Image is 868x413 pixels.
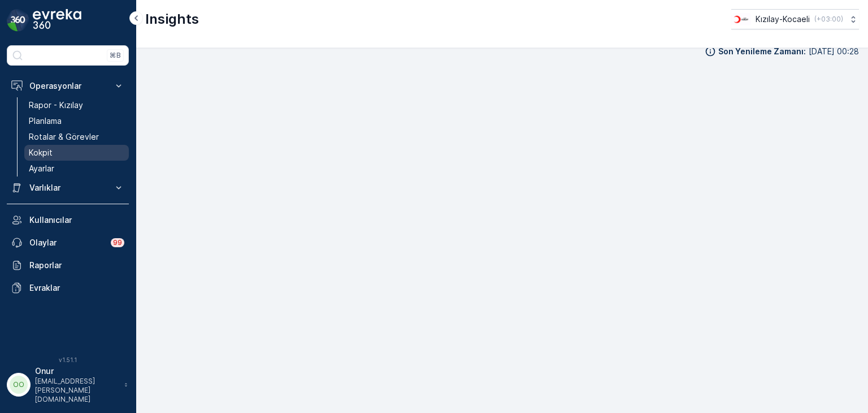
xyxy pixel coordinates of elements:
[809,46,859,57] p: [DATE] 00:28
[29,100,83,111] p: Rapor - Kızılay
[24,145,129,161] a: Kokpit
[29,237,104,248] p: Olaylar
[24,97,129,113] a: Rapor - Kızılay
[7,231,129,254] a: Olaylar99
[10,376,28,394] div: OO
[29,282,124,294] p: Evraklar
[29,163,54,174] p: Ayarlar
[29,115,62,127] p: Planlama
[7,177,129,199] button: Varlıklar
[113,238,122,247] p: 99
[29,131,99,143] p: Rotalar & Görevler
[35,377,119,404] p: [EMAIL_ADDRESS][PERSON_NAME][DOMAIN_NAME]
[731,9,859,29] button: Kızılay-Kocaeli(+03:00)
[29,260,124,271] p: Raporlar
[29,214,124,226] p: Kullanıcılar
[33,9,81,32] img: logo_dark-DEwI_e13.png
[814,15,843,24] p: ( +03:00 )
[29,80,106,92] p: Operasyonlar
[29,147,53,158] p: Kokpit
[24,113,129,129] a: Planlama
[7,277,129,299] a: Evraklar
[7,209,129,231] a: Kullanıcılar
[29,182,106,193] p: Varlıklar
[7,365,129,404] button: OOOnur[EMAIL_ADDRESS][PERSON_NAME][DOMAIN_NAME]
[24,129,129,145] a: Rotalar & Görevler
[7,356,129,363] span: v 1.51.1
[7,254,129,277] a: Raporlar
[24,161,129,177] a: Ayarlar
[145,10,199,28] p: Insights
[7,9,29,32] img: logo
[718,46,806,57] p: Son Yenileme Zamanı :
[35,365,119,377] p: Onur
[7,75,129,97] button: Operasyonlar
[756,14,810,25] p: Kızılay-Kocaeli
[110,51,121,60] p: ⌘B
[731,13,751,25] img: k%C4%B1z%C4%B1lay_0jL9uU1.png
